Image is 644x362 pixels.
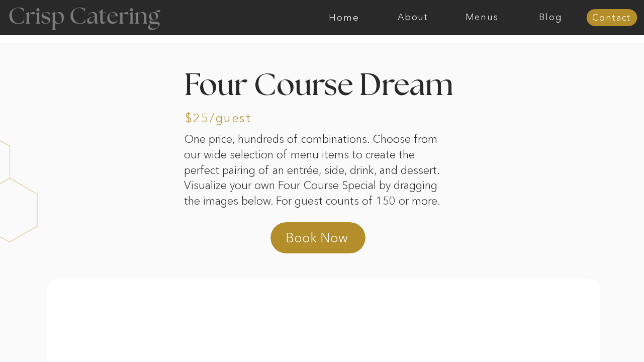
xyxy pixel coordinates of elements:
[310,13,379,23] a: Home
[184,132,451,196] p: One price, hundreds of combinations. Choose from our wide selection of menu items to create the p...
[586,13,637,23] a: Contact
[286,229,374,253] a: Book Now
[184,71,461,105] h2: Four Course Dream
[185,112,268,127] h3: $25/guest
[516,13,585,23] a: Blog
[379,13,447,23] a: About
[447,13,516,23] a: Menus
